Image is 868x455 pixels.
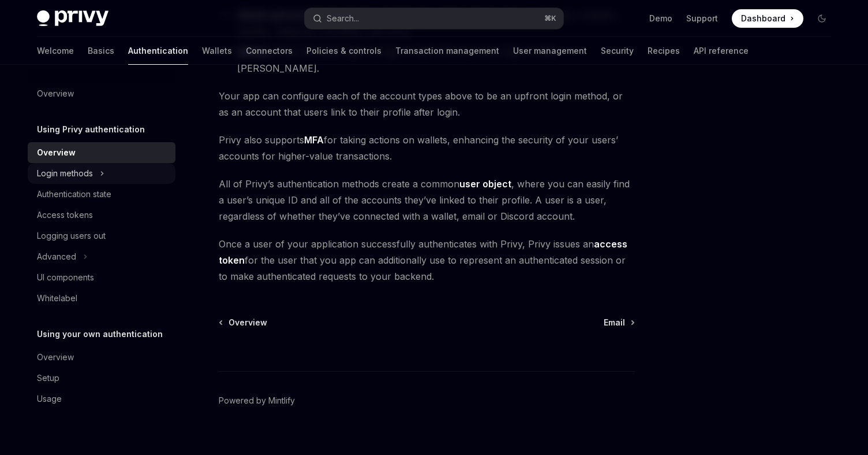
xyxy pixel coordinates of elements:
[28,246,175,267] button: Advanced
[28,163,175,184] button: Login methods
[219,236,635,284] span: Once a user of your application successfully authenticates with Privy, Privy issues an for the us...
[28,267,175,288] a: UI components
[37,229,106,243] div: Logging users out
[28,225,175,246] a: Logging users out
[219,132,635,164] span: Privy also supports for taking actions on wallets, enhancing the security of your users’ accounts...
[37,208,93,222] div: Access tokens
[732,9,803,28] a: Dashboard
[219,395,295,406] a: Powered by Mintlify
[37,167,93,180] div: Login methods
[604,317,634,328] a: Email
[28,184,175,205] a: Authentication state
[37,291,77,305] div: Whitelabel
[37,187,111,201] div: Authentication state
[37,10,108,27] img: dark logo
[202,37,232,65] a: Wallets
[28,205,175,225] a: Access tokens
[601,37,634,65] a: Security
[37,392,62,406] div: Usage
[544,14,556,23] span: ⌘ K
[219,176,635,224] span: All of Privy’s authentication methods create a common , where you can easily find a user’s unique...
[37,37,74,65] a: Welcome
[649,13,672,24] a: Demo
[37,146,76,160] div: Overview
[88,37,114,65] a: Basics
[648,37,680,65] a: Recipes
[128,37,188,65] a: Authentication
[246,37,293,65] a: Connectors
[459,178,511,190] a: user object
[513,37,587,65] a: User management
[604,317,625,328] span: Email
[813,9,831,28] button: Toggle dark mode
[686,13,718,24] a: Support
[395,37,499,65] a: Transaction management
[37,327,163,341] h5: Using your own authentication
[28,83,175,104] a: Overview
[220,317,267,328] a: Overview
[28,389,175,409] a: Usage
[741,13,785,24] span: Dashboard
[37,87,74,101] div: Overview
[694,37,749,65] a: API reference
[219,88,635,120] span: Your app can configure each of the account types above to be an upfront login method, or as an ac...
[37,350,74,364] div: Overview
[28,347,175,368] a: Overview
[327,12,359,25] div: Search...
[304,134,324,146] a: MFA
[37,371,59,385] div: Setup
[28,288,175,309] a: Whitelabel
[306,37,381,65] a: Policies & controls
[229,317,267,328] span: Overview
[37,271,94,284] div: UI components
[37,250,76,264] div: Advanced
[28,368,175,389] a: Setup
[37,123,145,136] h5: Using Privy authentication
[28,142,175,163] a: Overview
[305,8,563,29] button: Search...⌘K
